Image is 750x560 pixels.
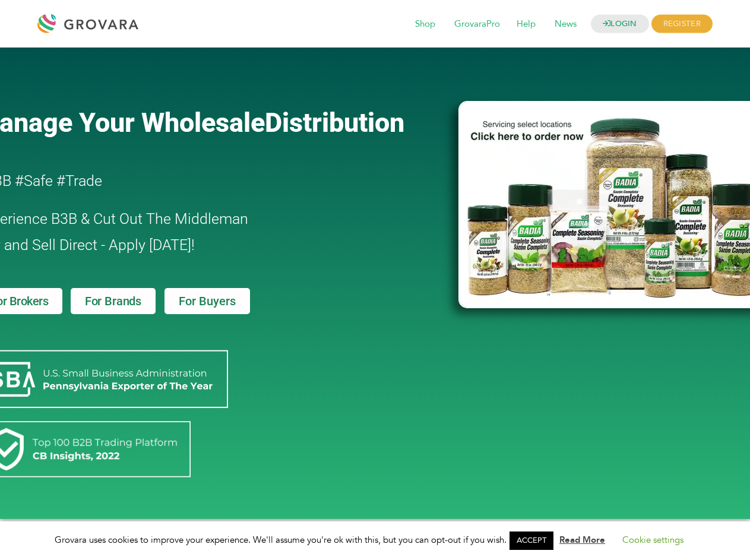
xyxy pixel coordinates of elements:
[651,15,713,33] span: REGISTER
[546,13,585,36] span: News
[622,534,683,546] a: Cookie settings
[407,18,444,31] a: Shop
[164,288,250,314] a: For Buyers
[71,288,156,314] a: For Brands
[508,13,544,36] span: Help
[546,18,585,31] a: News
[55,534,695,546] span: Grovara uses cookies to improve your experience. We'll assume you're ok with this, but you can op...
[85,295,141,307] span: For Brands
[559,534,605,546] a: Read More
[508,18,544,31] a: Help
[591,15,649,33] a: LOGIN
[446,18,508,31] a: GrovaraPro
[179,295,236,307] span: For Buyers
[407,13,444,36] span: Shop
[265,107,404,138] span: Distribution
[446,13,508,36] span: GrovaraPro
[510,531,553,550] a: ACCEPT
